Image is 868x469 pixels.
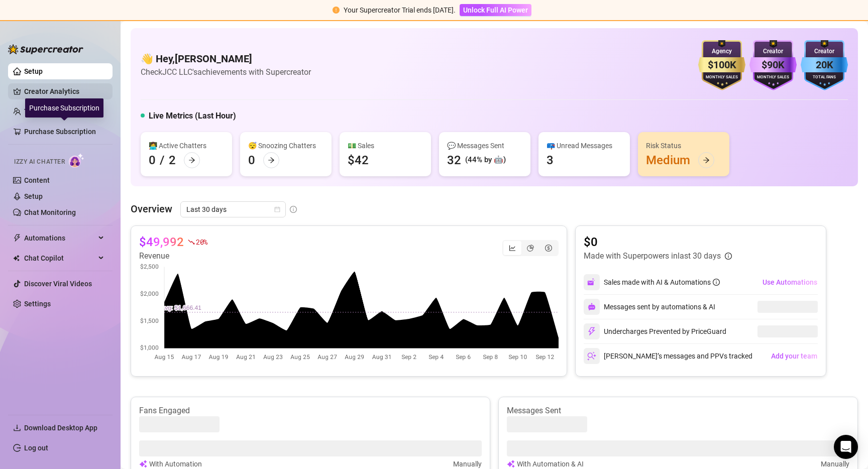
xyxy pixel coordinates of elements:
[527,245,534,252] span: pie-chart
[447,140,522,151] div: 💬 Messages Sent
[139,250,207,262] article: Revenue
[268,157,275,164] span: arrow-right
[344,6,456,14] span: Your Supercreator Trial ends [DATE].
[801,47,848,56] div: Creator
[24,230,95,246] span: Automations
[348,152,369,168] div: $42
[725,253,732,260] span: info-circle
[509,245,516,252] span: line-chart
[196,237,207,247] span: 20 %
[188,157,195,164] span: arrow-right
[24,424,97,432] span: Download Desktop App
[749,47,797,56] div: Creator
[587,278,596,287] img: svg%3e
[333,7,340,14] span: exclamation-circle
[25,98,103,118] div: Purchase Subscription
[274,206,280,212] span: calendar
[588,303,596,311] img: svg%3e
[13,255,20,262] img: Chat Copilot
[139,234,184,250] article: $49,992
[698,74,745,81] div: Monthly Sales
[703,157,710,164] span: arrow-right
[186,202,280,217] span: Last 30 days
[24,192,43,200] a: Setup
[24,444,48,452] a: Log out
[545,245,552,252] span: dollar-circle
[460,4,531,16] button: Unlock Full AI Power
[24,280,92,288] a: Discover Viral Videos
[698,57,745,73] div: $100K
[13,424,21,432] span: download
[14,157,65,167] span: Izzy AI Chatter
[348,140,423,151] div: 💵 Sales
[290,206,297,213] span: info-circle
[188,239,195,246] span: fall
[584,234,732,250] article: $0
[698,40,745,90] img: gold-badge-CigiZidd.svg
[713,279,720,286] span: info-circle
[584,323,726,339] div: Undercharges Prevented by PriceGuard
[801,40,848,90] img: blue-badge-DgoSNQY1.svg
[762,274,818,290] button: Use Automations
[547,152,554,168] div: 3
[749,40,797,90] img: purple-badge-B9DA21FR.svg
[141,66,311,78] article: Check JCC LLC's achievements with Supercreator
[248,152,255,168] div: 0
[584,299,715,315] div: Messages sent by automations & AI
[502,240,559,256] div: segmented control
[149,110,236,122] h5: Live Metrics (Last Hour)
[587,351,596,361] img: svg%3e
[248,140,323,151] div: 😴 Snoozing Chatters
[24,107,73,115] a: Team Analytics
[646,140,721,151] div: Risk Status
[749,57,797,73] div: $90K
[749,74,797,81] div: Monthly Sales
[24,67,43,75] a: Setup
[465,154,506,166] div: (44% by 🤖)
[131,201,172,216] article: Overview
[24,124,104,140] a: Purchase Subscription
[141,52,311,66] h4: 👋 Hey, [PERSON_NAME]
[604,277,720,288] div: Sales made with AI & Automations
[149,152,156,168] div: 0
[771,348,818,364] button: Add your team
[834,435,858,459] div: Open Intercom Messenger
[771,352,817,360] span: Add your team
[584,348,752,364] div: [PERSON_NAME]’s messages and PPVs tracked
[139,405,482,416] article: Fans Engaged
[24,208,76,216] a: Chat Monitoring
[447,152,461,168] div: 32
[507,405,849,416] article: Messages Sent
[460,6,531,14] a: Unlock Full AI Power
[169,152,176,168] div: 2
[24,300,51,308] a: Settings
[547,140,622,151] div: 📪 Unread Messages
[149,140,224,151] div: 👩‍💻 Active Chatters
[24,176,50,184] a: Content
[69,153,84,168] img: AI Chatter
[801,74,848,81] div: Total Fans
[698,47,745,56] div: Agency
[463,6,528,14] span: Unlock Full AI Power
[763,278,817,286] span: Use Automations
[801,57,848,73] div: 20K
[24,250,95,266] span: Chat Copilot
[587,327,596,336] img: svg%3e
[24,83,104,99] a: Creator Analytics
[8,44,83,54] img: logo-BBDzfeDw.svg
[584,250,721,262] article: Made with Superpowers in last 30 days
[13,234,21,242] span: thunderbolt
